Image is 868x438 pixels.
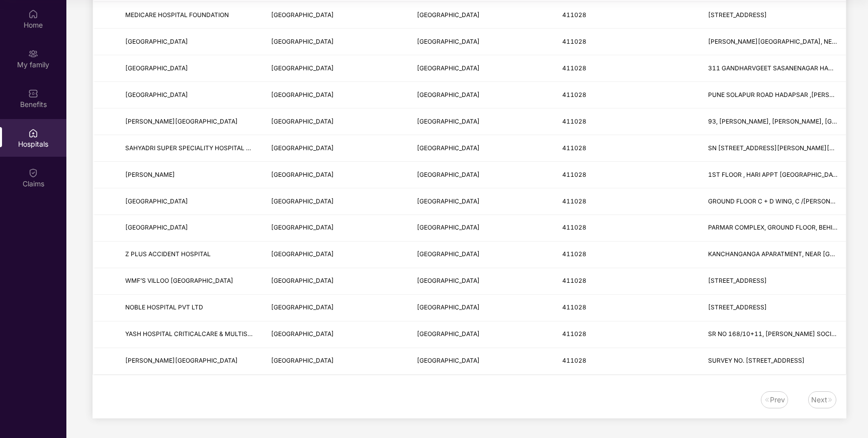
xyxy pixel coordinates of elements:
[409,295,555,321] td: PUNE
[117,215,263,242] td: ABANE HOSPITAL
[263,268,409,295] td: MAHARASHTRA
[263,348,409,375] td: MAHARASHTRA
[700,321,846,348] td: SR NO 168/10+11, MADHAV BAUG SOCIETY,KESHAV CHOWK
[125,250,211,258] span: Z PLUS ACCIDENT HOSPITAL
[708,303,767,311] span: [STREET_ADDRESS]
[28,9,38,19] img: svg+xml;base64,PHN2ZyBpZD0iSG9tZSIgeG1sbnM9Imh0dHA6Ly93d3cudzMub3JnLzIwMDAvc3ZnIiB3aWR0aD0iMjAiIG...
[562,118,586,125] span: 411028
[409,268,555,295] td: PUNE
[700,55,846,82] td: 311 GANDHARVGEET SASANENAGAR HADPSAR PUNE
[263,135,409,162] td: MAHARASHTRA
[764,397,770,403] img: svg+xml;base64,PHN2ZyB4bWxucz0iaHR0cDovL3d3dy53My5vcmcvMjAwMC9zdmciIHdpZHRoPSIxNiIgaGVpZ2h0PSIxNi...
[409,29,555,55] td: PUNE
[28,128,38,138] img: svg+xml;base64,PHN2ZyBpZD0iSG9zcGl0YWxzIiB4bWxucz0iaHR0cDovL3d3dy53My5vcmcvMjAwMC9zdmciIHdpZHRoPS...
[409,162,555,188] td: PUNE
[700,295,846,321] td: # 153, MAGARPATTA CITY ROAD, HADAPSAR
[708,277,767,284] span: [STREET_ADDRESS]
[117,82,263,108] td: SAI SPANDAN HOSPITAL
[125,11,229,19] span: MEDICARE HOSPITAL FOUNDATION
[770,394,785,405] div: Prev
[263,215,409,242] td: MAHARASHTRA
[409,2,555,29] td: PUNE
[562,303,586,311] span: 411028
[700,215,846,242] td: PARMAR COMPLEX, GROUND FLOOR, BEHIND LOKSEVA HANUMAN MANDIR, GADITAL , HADPSAR
[562,250,586,258] span: 411028
[271,197,334,205] span: [GEOGRAPHIC_DATA]
[125,118,238,125] span: [PERSON_NAME][GEOGRAPHIC_DATA]
[827,397,833,403] img: svg+xml;base64,PHN2ZyB4bWxucz0iaHR0cDovL3d3dy53My5vcmcvMjAwMC9zdmciIHdpZHRoPSIxNiIgaGVpZ2h0PSIxNi...
[125,197,188,205] span: [GEOGRAPHIC_DATA]
[562,91,586,98] span: 411028
[562,330,586,338] span: 411028
[117,2,263,29] td: MEDICARE HOSPITAL FOUNDATION
[263,321,409,348] td: MAHARASHTRA
[271,303,334,311] span: [GEOGRAPHIC_DATA]
[700,29,846,55] td: RAMANAND COMPLEX, NEAR JANSEVA BANK, PUNE-SOLAPUR ROAD, HADAPSAR, PUNE 411028
[125,38,188,45] span: [GEOGRAPHIC_DATA]
[117,135,263,162] td: SAHYADRI SUPER SPECIALITY HOSPITAL HADAPSAR
[700,82,846,108] td: PUNE SOLAPUR ROAD HADAPSAR ,SHIVAM COMPLX NEAR SADHANA CO OP BANK PUNE -411028
[811,394,827,405] div: Next
[409,108,555,135] td: PUNE
[28,49,38,59] img: svg+xml;base64,PHN2ZyB3aWR0aD0iMjAiIGhlaWdodD0iMjAiIHZpZXdCb3g9IjAgMCAyMCAyMCIgZmlsbD0ibm9uZSIgeG...
[125,224,188,231] span: [GEOGRAPHIC_DATA]
[263,162,409,188] td: MAHARASHTRA
[700,348,846,375] td: SURVEY NO. 229/1A, KAMDHENU ESTATE, HADAPSAR, PUNE - 411028
[417,144,480,152] span: [GEOGRAPHIC_DATA]
[271,38,334,45] span: [GEOGRAPHIC_DATA]
[700,2,846,29] td: 17 1/2 NALI TUPE NAGARMAL WADI ,HADAPSAR , PUNE , PUNE , MAHARASHTRA , 411028
[263,108,409,135] td: MAHARASHTRA
[125,91,188,98] span: [GEOGRAPHIC_DATA]
[409,321,555,348] td: PUNE
[271,11,334,19] span: [GEOGRAPHIC_DATA]
[125,303,203,311] span: NOBLE HOSPITAL PVT LTD
[409,55,555,82] td: PUNE
[417,250,480,258] span: [GEOGRAPHIC_DATA]
[409,82,555,108] td: PUNE
[417,171,480,178] span: [GEOGRAPHIC_DATA]
[117,242,263,268] td: Z PLUS ACCIDENT HOSPITAL
[417,118,480,125] span: [GEOGRAPHIC_DATA]
[271,171,334,178] span: [GEOGRAPHIC_DATA]
[562,11,586,19] span: 411028
[700,162,846,188] td: 1ST FLOOR , HARI APPT PUNE SOLAPUR ROAD, GADITAL
[562,224,586,231] span: 411028
[417,197,480,205] span: [GEOGRAPHIC_DATA]
[417,11,480,19] span: [GEOGRAPHIC_DATA]
[117,108,263,135] td: H V DESAI EYE HOSPITAL
[271,277,334,284] span: [GEOGRAPHIC_DATA]
[409,348,555,375] td: PUNE
[125,144,279,152] span: SAHYADRI SUPER SPECIALITY HOSPITAL HADAPSAR
[700,135,846,162] td: SN 163, BHOSALE GARDEN RD, BESIDE BHOSALE NAGAR, HADAPSAR, PUNE, MAHARASHTRA 411028
[562,144,586,152] span: 411028
[417,303,480,311] span: [GEOGRAPHIC_DATA]
[409,242,555,268] td: PUNE
[700,242,846,268] td: KANCHANGANGA APARATMENT, NEAR MANOHAR CLOTHE CENTRE, PUNE - SOLAPUR HIHAY, HADAPSAR, PUNE
[271,144,334,152] span: [GEOGRAPHIC_DATA]
[562,197,586,205] span: 411028
[263,29,409,55] td: MAHARASHTRA
[28,88,38,98] img: svg+xml;base64,PHN2ZyBpZD0iQmVuZWZpdHMiIHhtbG5zPSJodHRwOi8vd3d3LnczLm9yZy8yMDAwL3N2ZyIgd2lkdGg9Ij...
[562,38,586,45] span: 411028
[263,242,409,268] td: MAHARASHTRA
[708,64,867,72] span: 311 GANDHARVGEET SASANENAGAR HADPSAR PUNE
[562,357,586,364] span: 411028
[271,250,334,258] span: [GEOGRAPHIC_DATA]
[263,295,409,321] td: MAHARASHTRA
[263,82,409,108] td: MAHARASHTRA
[263,2,409,29] td: MAHARASHTRA
[125,357,238,364] span: [PERSON_NAME][GEOGRAPHIC_DATA]
[117,295,263,321] td: NOBLE HOSPITAL PVT LTD
[117,188,263,215] td: PAARASMANI HOSPITAL
[562,64,586,72] span: 411028
[271,330,334,338] span: [GEOGRAPHIC_DATA]
[28,168,38,178] img: svg+xml;base64,PHN2ZyBpZD0iQ2xhaW0iIHhtbG5zPSJodHRwOi8vd3d3LnczLm9yZy8yMDAwL3N2ZyIgd2lkdGg9IjIwIi...
[417,38,480,45] span: [GEOGRAPHIC_DATA]
[409,135,555,162] td: PUNE
[271,91,334,98] span: [GEOGRAPHIC_DATA]
[271,64,334,72] span: [GEOGRAPHIC_DATA]
[263,188,409,215] td: MAHARASHTRA
[417,64,480,72] span: [GEOGRAPHIC_DATA]
[271,357,334,364] span: [GEOGRAPHIC_DATA]
[409,188,555,215] td: PUNE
